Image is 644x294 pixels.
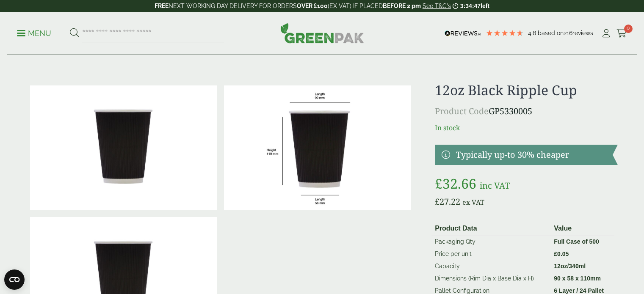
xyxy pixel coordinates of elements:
p: Menu [17,28,51,38]
img: 12oz Black Ripple Cup 0 [30,85,217,210]
span: 216 [564,30,572,36]
th: Value [550,222,614,236]
span: Based on [538,30,564,36]
a: 0 [616,27,627,40]
span: 0 [624,25,633,33]
i: My Account [601,29,611,38]
span: 3:34:47 [460,3,481,9]
img: GreenPak Supplies [280,23,364,43]
p: GP5330005 [435,105,617,118]
td: Capacity [431,260,550,272]
span: reviews [572,30,593,36]
strong: 12oz/340ml [554,263,586,269]
span: left [481,3,489,9]
img: RippleCup_12ozBlack [224,85,411,210]
h1: 12oz Black Ripple Cup [435,82,617,98]
td: Price per unit [431,248,550,260]
i: Cart [616,29,627,38]
strong: OVER £100 [297,3,328,9]
span: £ [554,250,557,257]
span: £ [435,196,439,207]
span: 4.8 [528,30,538,36]
div: 4.79 Stars [486,29,524,37]
bdi: 32.66 [435,174,476,192]
bdi: 27.22 [435,196,460,207]
strong: FREE [155,3,169,9]
span: inc VAT [480,180,510,191]
span: Product Code [435,105,489,117]
bdi: 0.05 [554,250,569,257]
strong: 90 x 58 x 110mm [554,275,601,282]
span: £ [435,174,442,192]
a: See T&C's [423,3,451,9]
span: ex VAT [462,198,484,207]
button: Open CMP widget [4,269,25,290]
img: REVIEWS.io [445,30,481,36]
strong: BEFORE 2 pm [383,3,421,9]
strong: 6 Layer / 24 Pallet [554,287,604,294]
th: Product Data [431,222,550,236]
td: Dimensions (Rim Dia x Base Dia x H) [431,272,550,285]
td: Packaging Qty [431,236,550,248]
p: In stock [435,123,617,133]
a: Menu [17,28,51,37]
strong: Full Case of 500 [554,238,599,245]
